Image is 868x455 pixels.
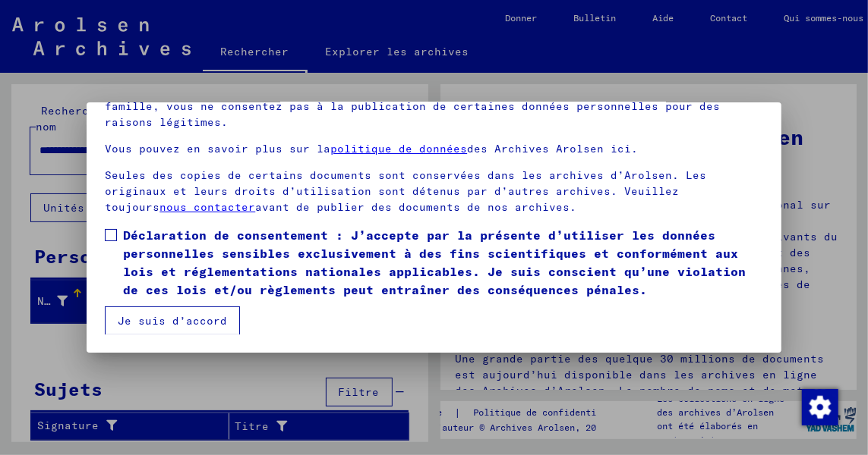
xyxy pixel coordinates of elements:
a: nous contacter [159,200,255,214]
a: politique de données [330,142,467,155]
img: Modifier le consentement [802,389,838,425]
div: Modifier le consentement [801,388,838,425]
p: Vous pouvez en savoir plus sur la des Archives Arolsen ici. [105,141,762,157]
p: Seules des copies de certains documents sont conservées dans les archives d’Arolsen. Les originau... [105,168,762,215]
font: Déclaration de consentement : J’accepte par la présente d’utiliser les données personnelles sensi... [123,227,746,297]
button: Je suis d’accord [105,306,240,335]
p: Veuillez nous si, par exemple, en tant que personne concernée ou membre de votre famille, vous ne... [105,83,762,130]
